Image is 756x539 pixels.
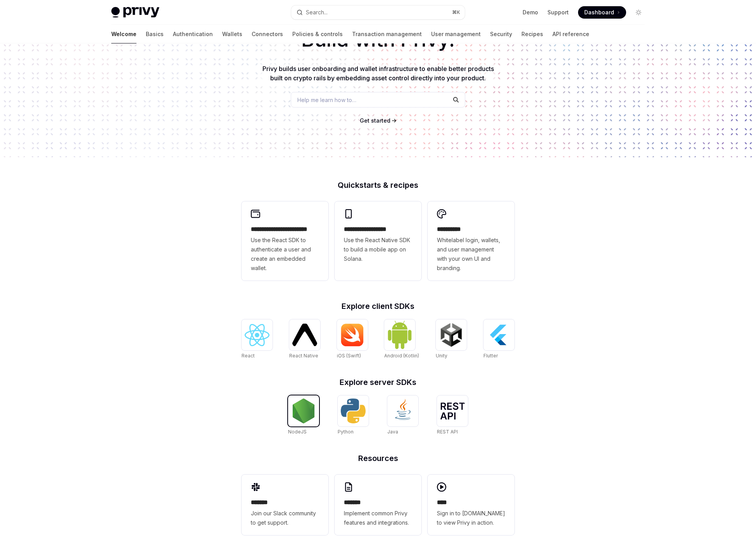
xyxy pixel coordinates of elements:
a: UnityUnity [436,319,467,360]
a: Welcome [111,25,136,43]
span: NodeJS [288,429,307,435]
a: iOS (Swift)iOS (Swift) [337,319,368,360]
img: Python [341,399,366,423]
a: REST APIREST API [437,395,468,436]
img: light logo [111,7,159,18]
img: NodeJS [291,399,316,423]
a: User management [431,25,481,43]
span: Use the React SDK to authenticate a user and create an embedded wallet. [251,236,319,273]
a: Wallets [222,25,242,43]
img: Flutter [487,322,511,347]
span: REST API [437,429,458,435]
a: ****Sign in to [DOMAIN_NAME] to view Privy in action. [428,475,514,535]
a: **** *****Whitelabel login, wallets, and user management with your own UI and branding. [428,201,514,281]
a: Connectors [252,25,283,43]
span: Join our Slack community to get support. [251,509,319,527]
button: Toggle dark mode [632,6,645,19]
img: Java [390,399,415,423]
span: Dashboard [584,9,614,16]
a: Demo [523,9,538,16]
a: Security [490,25,512,43]
a: Authentication [173,25,213,43]
span: Whitelabel login, wallets, and user management with your own UI and branding. [437,236,505,273]
span: Android (Kotlin) [384,353,419,359]
a: JavaJava [387,395,418,436]
h2: Explore server SDKs [242,378,514,386]
img: REST API [440,402,465,419]
img: Android (Kotlin) [387,320,412,349]
a: ReactReact [242,319,273,360]
a: Dashboard [578,6,626,19]
span: Unity [436,353,447,359]
a: PythonPython [338,395,369,436]
a: Policies & controls [292,25,343,43]
a: Get started [360,117,390,125]
span: Use the React Native SDK to build a mobile app on Solana. [344,236,412,263]
a: **** **Join our Slack community to get support. [242,475,328,535]
img: Unity [439,322,464,347]
a: API reference [552,25,589,43]
a: **** **** **** ***Use the React Native SDK to build a mobile app on Solana. [335,201,421,281]
span: React Native [289,353,318,359]
img: React [245,324,269,346]
span: Flutter [483,353,498,359]
a: **** **Implement common Privy features and integrations. [335,475,421,535]
a: Android (Kotlin)Android (Kotlin) [384,319,419,360]
a: FlutterFlutter [483,319,514,360]
h2: Resources [242,454,514,462]
span: Implement common Privy features and integrations. [344,509,412,527]
span: Help me learn how to… [297,96,356,104]
h2: Explore client SDKs [242,302,514,310]
a: Support [547,9,569,16]
span: React [242,353,255,359]
span: Get started [360,117,390,124]
a: React NativeReact Native [289,319,320,360]
a: Transaction management [352,25,422,43]
a: NodeJSNodeJS [288,395,319,436]
span: ⌘ K [452,9,460,16]
span: Python [338,429,354,435]
span: Privy builds user onboarding and wallet infrastructure to enable better products built on crypto ... [262,65,494,82]
span: iOS (Swift) [337,353,361,359]
button: Search...⌘K [291,5,465,19]
a: Recipes [521,25,543,43]
span: Java [387,429,398,435]
div: Search... [306,8,328,17]
span: Sign in to [DOMAIN_NAME] to view Privy in action. [437,509,505,527]
img: iOS (Swift) [340,323,365,347]
img: React Native [292,324,317,346]
a: Basics [146,25,164,43]
h2: Quickstarts & recipes [242,181,514,189]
